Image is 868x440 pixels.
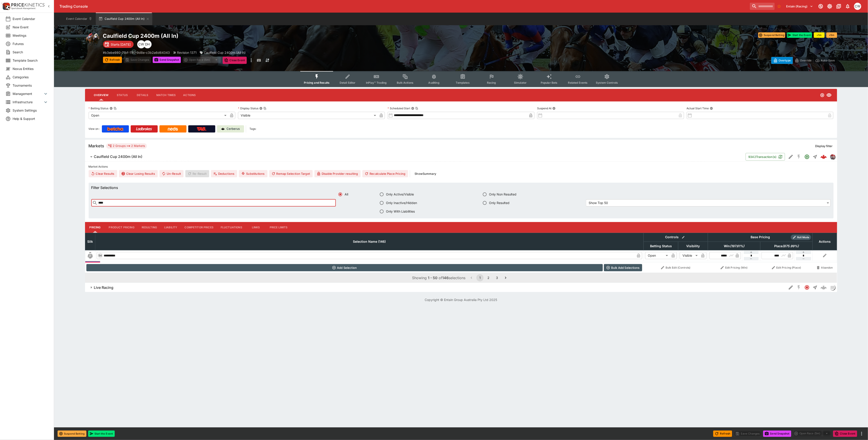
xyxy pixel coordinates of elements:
button: Toggle light/dark mode [826,2,834,10]
img: Betcha [107,127,123,131]
span: All [345,192,348,197]
span: Help & Support [13,116,48,121]
label: Tags: [250,125,256,132]
button: Suspend Betting [58,431,86,437]
button: Links [246,222,266,233]
button: Edit Pricing (Place) [762,264,811,271]
button: Event Calendar [63,13,95,25]
button: +5m [826,32,837,38]
span: Templates [456,81,470,84]
div: Visible [238,112,378,119]
button: Price Limits [266,222,291,233]
img: horse_racing.png [85,32,99,47]
button: Clear Losing Results [119,170,158,177]
button: Start the Event [787,32,812,38]
button: Betting StatusCopy To Clipboard [110,107,113,110]
nav: pagination navigation [467,274,510,281]
h2: Copy To Clipboard [103,32,470,39]
button: Refresh [103,57,122,63]
span: Related Events [568,81,588,84]
span: Racing [487,81,496,84]
button: No Bookmarks [776,3,783,10]
div: Event type filters [300,71,621,87]
div: Base Pricing [749,234,772,240]
button: Pricing [85,222,105,233]
button: Select Tenant [784,3,816,10]
h5: Markets [89,143,104,148]
button: Close Event [223,57,247,64]
button: Copy To Clipboard [263,107,267,110]
span: New Event [13,25,48,29]
svg: Closed [804,285,810,290]
button: Go to page 3 [493,274,501,281]
p: Revision 1371 [177,50,197,55]
button: Display filter [812,142,835,150]
p: Display Status [238,106,258,110]
button: Bulk Add Selections via CSV Data [604,264,642,271]
a: 0beb7f81-8ff4-48fb-a593-bd64ddb624fd [819,152,828,161]
span: Re-Result [185,170,209,177]
span: Only Inactive/Hidden [386,200,417,205]
button: Go to page 2 [485,274,492,281]
span: InPlay™ Trading [366,81,387,84]
p: Copy To Clipboard [103,50,170,55]
button: Notifications [844,2,852,10]
button: Details [132,90,153,101]
button: Disable Provider resulting [314,170,361,177]
h6: Caulfield Cup 2400m (All In) [94,154,143,159]
div: Show Top 50 [586,199,831,207]
div: Chris Winter [137,40,145,48]
span: Un-Result [159,170,184,177]
th: Actions [813,233,837,250]
button: Match Times [153,90,179,101]
span: Only Active/Visible [386,192,414,197]
th: Silk [85,233,95,250]
p: Override [800,58,812,63]
div: split button [183,57,221,63]
span: Futures [13,41,48,46]
span: Only Resulted [489,200,509,205]
div: liveracing [830,285,835,290]
span: Bulk Actions [397,81,413,84]
button: Start the Event [88,431,115,437]
span: Visibility [681,243,705,249]
button: more [249,57,254,64]
img: liveracing [830,285,835,290]
svg: Open [804,154,810,159]
p: Betting Status [89,106,109,110]
button: Status [112,90,132,101]
b: 1 - 50 [428,276,437,280]
button: 9342Transaction(s) [746,153,785,161]
img: logo-cerberus--red.svg [821,154,827,160]
span: Meetings [13,33,48,38]
button: Caulfield Cup 2400m (All In) [85,152,746,161]
button: Actions [179,90,200,101]
div: 2 Groups 2 Markets [108,143,145,149]
span: Popular Bets [541,81,558,84]
button: Product Pricing [105,222,138,233]
button: Close Event [833,431,857,437]
button: Documentation [835,2,843,10]
span: Simulator [514,81,527,84]
th: Controls [644,233,708,242]
button: Clear Results [89,170,117,177]
button: Caulfield Cup 2400m (All In) [96,13,152,25]
button: more [859,431,864,436]
img: Neds [168,127,178,131]
div: Open [89,112,228,119]
span: Win(197.61%) [719,243,749,249]
h6: Live Racing [94,285,114,290]
span: Event Calendar [13,16,48,21]
span: Template Search [13,58,48,63]
svg: Visible [826,92,832,98]
button: Edit Pricing (Win) [709,264,759,271]
div: Dan Hooper [144,40,152,48]
button: Actual Start Time [710,107,713,110]
button: Scheduled StartCopy To Clipboard [411,107,414,110]
button: Remap Selection Target [269,170,313,177]
b: 146 [442,276,449,280]
span: Selection Name (146) [348,239,391,244]
button: Connected to PK [817,2,825,10]
input: search [750,3,775,10]
button: ShowSummary [412,170,439,177]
